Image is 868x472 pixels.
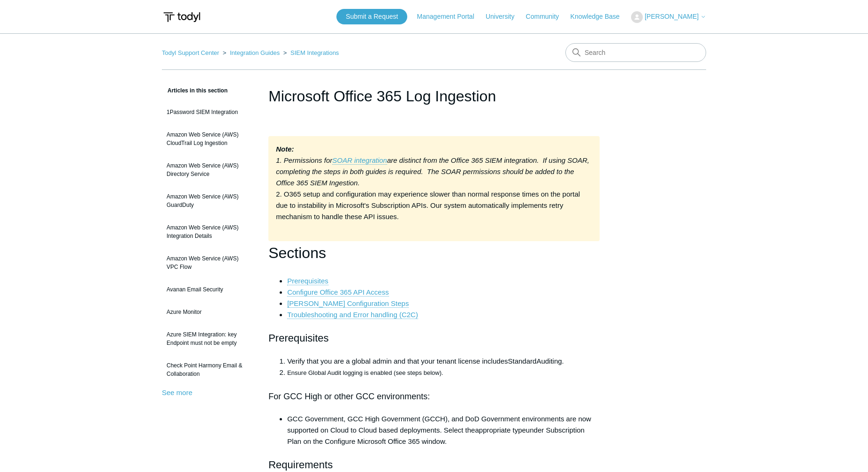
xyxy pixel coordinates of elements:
[290,49,339,56] a: SIEM Integrations
[162,103,254,121] a: 1Password SIEM Integration
[268,330,600,346] h2: Prerequisites
[282,49,339,56] li: SIEM Integrations
[162,281,254,298] a: Avanan Email Security
[486,12,524,22] a: University
[631,11,706,23] button: [PERSON_NAME]
[162,357,254,383] a: Check Point Harmony Email & Collaboration
[276,145,294,153] strong: Note:
[268,241,600,265] h1: Sections
[268,136,600,241] div: 2. O365 setup and configuration may experience slower than normal response times on the portal du...
[162,87,228,94] span: Articles in this section
[508,357,536,365] span: Standard
[562,357,564,365] span: .
[475,426,525,434] span: appropriate type
[565,43,706,62] input: Search
[287,277,328,285] a: Prerequisites
[162,8,202,26] img: Todyl Support Center Help Center home page
[162,326,254,352] a: Azure SIEM Integration: key Endpoint must not be empty
[417,12,484,22] a: Management Portal
[287,299,409,308] a: [PERSON_NAME] Configuration Steps
[221,49,282,56] li: Integration Guides
[287,369,443,376] span: Ensure Global Audit logging is enabled (see steps below).
[162,49,219,56] a: Todyl Support Center
[162,49,221,56] li: Todyl Support Center
[287,288,389,297] a: Configure Office 365 API Access
[336,9,407,24] a: Submit a Request
[536,357,562,365] span: Auditing
[162,126,254,152] a: Amazon Web Service (AWS) CloudTrail Log Ingestion
[287,311,418,319] a: Troubleshooting and Error handling (C2C)
[645,13,699,20] span: [PERSON_NAME]
[162,157,254,183] a: Amazon Web Service (AWS) Directory Service
[276,156,332,164] em: 1. Permissions for
[162,188,254,214] a: Amazon Web Service (AWS) GuardDuty
[162,303,254,321] a: Azure Monitor
[526,12,569,22] a: Community
[162,250,254,276] a: Amazon Web Service (AWS) VPC Flow
[332,156,387,165] a: SOAR integration
[162,219,254,245] a: Amazon Web Service (AWS) Integration Details
[571,12,629,22] a: Knowledge Base
[268,85,600,107] h1: Microsoft Office 365 Log Ingestion
[287,357,508,365] span: Verify that you are a global admin and that your tenant license includes
[268,392,430,401] span: For GCC High or other GCC environments:
[230,49,280,56] a: Integration Guides
[287,415,591,434] span: GCC Government, GCC High Government (GCCH), and DoD Government environments are now supported on ...
[276,156,589,187] em: are distinct from the Office 365 SIEM integration. If using SOAR, completing the steps in both gu...
[162,388,192,396] a: See more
